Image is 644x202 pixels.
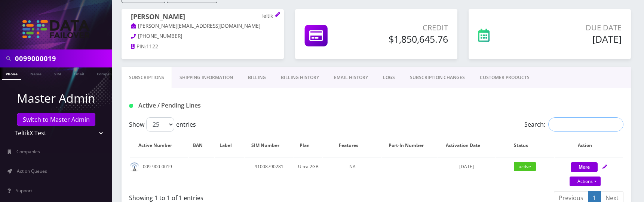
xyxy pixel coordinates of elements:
th: Label: activate to sort column ascending [215,135,244,156]
h1: [PERSON_NAME] [131,13,275,22]
select: Showentries [146,117,174,132]
p: Teltik [261,13,275,19]
a: Subscriptions [122,67,172,88]
p: Due Date [530,22,622,33]
label: Search: [524,117,623,132]
label: Show entries [129,117,196,132]
h1: Active / Pending Lines [129,102,286,109]
span: Action Queues [17,168,47,174]
p: Credit [369,22,448,33]
a: Email [70,67,88,79]
a: Billing History [273,67,326,88]
td: 91008790281 [245,157,294,187]
span: [PHONE_NUMBER] [138,33,182,39]
th: BAN: activate to sort column ascending [189,135,214,156]
button: More [571,162,598,172]
a: Billing [240,67,273,88]
a: CUSTOMER PRODUCTS [472,67,537,88]
img: TeltikX Test [22,20,90,38]
a: Switch to Master Admin [17,113,95,126]
a: LOGS [375,67,402,88]
a: Shipping Information [172,67,240,88]
th: Active Number: activate to sort column ascending [130,135,188,156]
img: default.png [130,162,139,172]
a: PIN: [131,43,146,51]
th: Port-In Number: activate to sort column ascending [382,135,438,156]
h5: [DATE] [530,33,622,45]
th: Status: activate to sort column ascending [496,135,554,156]
span: [DATE] [459,163,474,170]
span: Support [16,187,32,194]
span: 1122 [146,43,158,50]
a: SUBSCRIPTION CHANGES [402,67,472,88]
a: SIM [50,67,65,79]
a: [PERSON_NAME][EMAIL_ADDRESS][DOMAIN_NAME] [131,22,260,30]
a: Actions [570,177,601,186]
td: 009-900-0019 [130,157,188,187]
td: Ultra 2GB [294,157,322,187]
input: Search: [548,117,623,132]
td: NA [323,157,381,187]
input: Search in Company [15,51,110,66]
th: Plan: activate to sort column ascending [294,135,322,156]
a: Name [27,67,45,79]
th: SIM Number: activate to sort column ascending [245,135,294,156]
th: Features: activate to sort column ascending [323,135,381,156]
th: Activation Date: activate to sort column ascending [438,135,495,156]
h5: $1,850,645.76 [369,33,448,45]
a: EMAIL HISTORY [326,67,375,88]
img: Active / Pending Lines [129,104,133,108]
span: Companies [16,148,40,155]
a: Phone [2,67,21,80]
span: active [514,162,536,171]
a: Company [93,67,118,79]
th: Action: activate to sort column ascending [555,135,623,156]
